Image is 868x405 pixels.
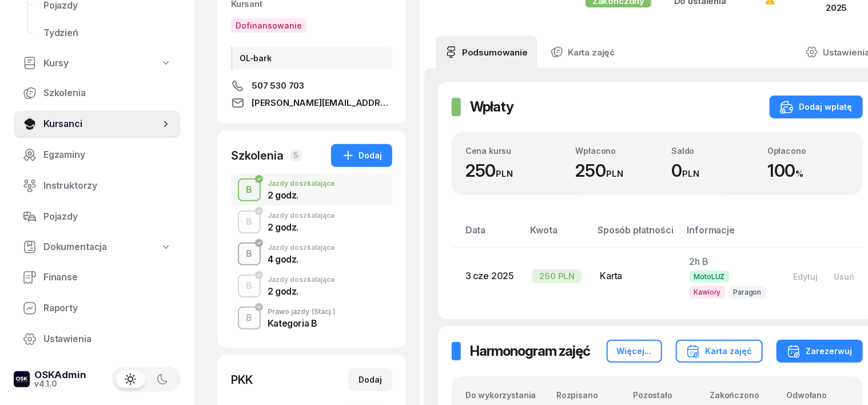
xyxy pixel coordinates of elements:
[238,243,261,265] button: B
[231,206,392,238] button: BJazdy doszkalające2 godz.
[676,340,763,363] button: Karta zajęć
[787,344,853,358] div: Zarezerwuj
[780,100,853,114] div: Dodaj wpłatę
[43,240,107,255] span: Dokumentacja
[268,255,335,264] div: 4 godz.
[312,308,336,315] span: (Stacj.)
[686,344,752,358] div: Karta zajęć
[268,190,335,200] div: 2 godz.
[465,270,514,281] span: 3 cze 2025
[777,340,863,363] button: Zarezerwuj
[794,272,818,281] div: Edytuj
[238,211,261,233] button: B
[607,340,662,363] button: Więcej...
[14,50,181,77] a: Kursy
[341,149,382,162] div: Dodaj
[767,146,849,156] div: Opłacono
[591,223,680,247] th: Sposób płatności
[43,178,172,193] span: Instruktorzy
[556,390,619,400] div: Rozpisano
[436,36,537,68] a: Podsumowanie
[268,276,335,283] div: Jazdy doszkalające
[231,79,392,93] a: 507 530 703
[633,390,695,400] div: Pozostało
[242,244,257,264] div: B
[43,86,172,101] span: Szkolenia
[231,270,392,302] button: BJazdy doszkalające2 godz.
[231,302,392,334] button: BPrawo jazdy(Stacj.)Kategoria B
[576,160,658,181] div: 250
[268,287,335,296] div: 2 godz.
[34,19,181,47] a: Tydzień
[268,319,336,328] div: Kategoria B
[231,372,253,388] div: PKK
[523,223,591,247] th: Kwota
[14,172,181,200] a: Instruktorzy
[238,307,261,329] button: B
[576,146,658,156] div: Wpłacono
[231,96,392,110] a: [PERSON_NAME][EMAIL_ADDRESS][DOMAIN_NAME]
[532,269,582,283] div: 250 PLN
[242,212,257,232] div: B
[268,308,336,315] div: Prawo jazdy
[14,371,30,387] img: logo-xs-dark@2x.png
[14,295,181,322] a: Raporty
[834,272,855,281] div: Usuń
[470,98,513,116] h2: Wpłaty
[710,390,772,400] div: Zakończono
[43,270,172,285] span: Finanse
[690,286,726,298] span: Kawiory
[796,168,804,179] small: %
[43,332,172,347] span: Ustawienia
[268,223,335,232] div: 2 godz.
[242,180,257,200] div: B
[268,244,335,251] div: Jazdy doszkalające
[14,80,181,107] a: Szkolenia
[268,180,335,187] div: Jazdy doszkalające
[252,96,392,110] span: [PERSON_NAME][EMAIL_ADDRESS][DOMAIN_NAME]
[14,203,181,231] a: Pojazdy
[496,168,513,179] small: PLN
[14,141,181,169] a: Egzaminy
[470,342,590,360] h2: Harmonogram zajęć
[452,223,523,247] th: Data
[826,267,863,286] button: Usuń
[331,144,392,167] button: Dodaj
[231,238,392,270] button: BJazdy doszkalające4 godz.
[43,301,172,316] span: Raporty
[14,264,181,291] a: Finanse
[14,110,181,138] a: Kursanci
[617,344,652,358] div: Więcej...
[671,160,753,181] div: 0
[787,390,849,400] div: Odwołano
[34,370,86,380] div: OSKAdmin
[359,373,382,387] div: Dodaj
[690,271,730,283] span: MotoLUZ
[729,286,766,298] span: Paragon
[43,26,172,41] span: Tydzień
[600,269,671,284] div: Karta
[465,160,562,181] div: 250
[238,275,261,297] button: B
[680,223,777,247] th: Informacje
[786,267,826,286] button: Edytuj
[231,148,284,164] div: Szkolenia
[238,178,261,201] button: B
[231,46,392,70] div: OL-bark
[541,36,624,68] a: Karta zajęć
[14,325,181,353] a: Ustawienia
[252,79,304,93] span: 507 530 703
[14,234,181,260] a: Dokumentacja
[465,390,542,400] div: Do wykorzystania
[348,368,392,391] button: Dodaj
[43,209,172,224] span: Pojazdy
[34,380,86,388] div: v4.1.0
[268,212,335,219] div: Jazdy doszkalające
[690,256,708,267] span: 2h B
[682,168,699,179] small: PLN
[43,117,160,132] span: Kursanci
[606,168,623,179] small: PLN
[770,96,863,118] button: Dodaj wpłatę
[43,148,172,162] span: Egzaminy
[231,174,392,206] button: BJazdy doszkalające2 godz.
